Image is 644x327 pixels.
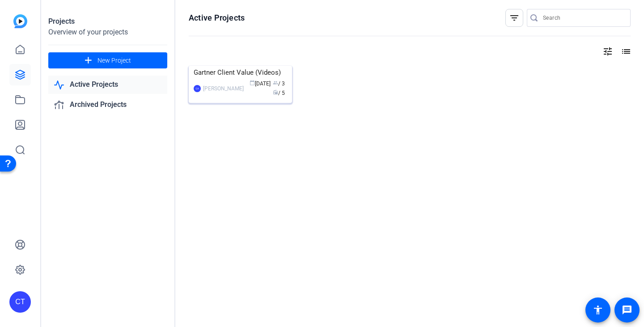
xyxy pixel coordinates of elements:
span: [DATE] [250,81,271,87]
h1: Active Projects [189,13,245,23]
mat-icon: tune [602,46,613,57]
input: Search [543,13,623,23]
mat-icon: filter_list [509,13,520,23]
span: New Project [97,56,131,65]
div: CT [9,291,31,313]
span: group [273,80,278,85]
div: Projects [48,16,167,27]
a: Archived Projects [48,96,167,114]
mat-icon: message [622,305,632,315]
div: Overview of your projects [48,27,167,38]
mat-icon: add [83,55,94,66]
span: / 3 [273,81,285,87]
a: Active Projects [48,76,167,94]
span: calendar_today [250,80,255,85]
img: blue-gradient.svg [13,14,27,28]
div: CA [194,85,201,92]
span: / 5 [273,90,285,96]
span: radio [273,89,278,95]
mat-icon: accessibility [593,305,603,315]
button: New Project [48,52,167,68]
div: [PERSON_NAME] [203,84,244,93]
mat-icon: list [620,46,631,57]
div: Gartner Client Value (Videos) [194,66,287,79]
